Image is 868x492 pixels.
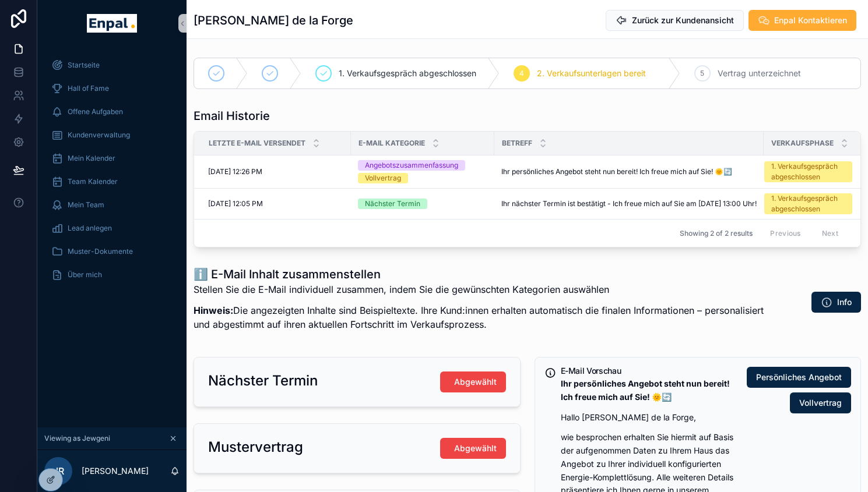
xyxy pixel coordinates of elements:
span: 2. Verkaufsunterlagen bereit [537,68,646,79]
span: E-Mail Kategorie [359,139,425,148]
span: Abgewählt [454,443,497,454]
span: Viewing as Jewgeni [44,434,110,443]
a: Mein Team [44,194,180,215]
span: 1. Verkaufsgespräch abgeschlossen [339,68,476,79]
span: Ihr nächster Termin ist bestätigt - Ich freue mich auf Sie am [DATE] 13:00 Uhr! [501,199,757,208]
p: Die angezeigten Inhalte sind Beispieltexte. Ihre Kund:innen erhalten automatisch die finalen Info... [194,303,774,331]
span: JR [53,464,64,478]
span: Zurück zur Kundenansicht [632,15,734,26]
strong: Hinweis: [194,305,233,316]
button: Persönliches Angebot [747,367,851,388]
button: Info [811,292,861,313]
span: Mein Team [68,200,104,210]
span: Persönliches Angebot [756,371,842,383]
button: Abgewählt [440,438,506,459]
span: Letzte E-Mail versendet [209,139,305,148]
a: Offene Aufgaben [44,101,180,122]
div: 1. Verkaufsgespräch abgeschlossen [771,161,845,182]
a: Hall of Fame [44,78,180,99]
a: Startseite [44,55,180,76]
span: Über mich [68,270,102,279]
button: Vollvertrag [790,392,851,413]
h2: Nächster Termin [208,371,318,390]
span: Enpal Kontaktieren [774,15,847,26]
div: Vollvertrag [365,173,401,183]
h2: Mustervertrag [208,438,303,456]
strong: Ihr persönliches Angebot steht nun bereit! Ich freue mich auf Sie! 🌞🔄 [561,378,730,402]
span: Kundenverwaltung [68,130,130,140]
a: Lead anlegen [44,218,180,239]
span: Vollvertrag [799,397,842,409]
span: 4 [519,69,524,78]
button: Abgewählt [440,371,506,392]
h1: Email Historie [194,108,270,124]
span: Mein Kalender [68,154,115,163]
img: App logo [87,14,136,33]
p: [PERSON_NAME] [82,465,149,477]
div: 1. Verkaufsgespräch abgeschlossen [771,193,845,214]
span: Info [837,296,852,308]
a: Muster-Dokumente [44,241,180,262]
span: Showing 2 of 2 results [680,229,753,238]
span: Muster-Dokumente [68,247,133,256]
div: scrollable content [37,47,187,300]
button: Zurück zur Kundenansicht [606,10,744,31]
p: Hallo [PERSON_NAME] de la Forge, [561,411,738,424]
span: Vertrag unterzeichnet [718,68,801,79]
span: Hall of Fame [68,84,109,93]
span: Lead anlegen [68,224,112,233]
span: [DATE] 12:05 PM [208,199,263,208]
div: Angebotszusammenfassung [365,160,458,171]
div: Nächster Termin [365,199,420,209]
span: Startseite [68,61,100,70]
a: Mein Kalender [44,148,180,169]
a: Team Kalender [44,171,180,192]
span: Team Kalender [68,177,118,186]
span: [DATE] 12:26 PM [208,167,262,176]
span: Betreff [502,139,532,148]
a: Über mich [44,264,180,285]
span: Verkaufsphase [771,139,834,148]
h5: E-Mail Vorschau [561,367,738,375]
span: Ihr persönliches Angebot steht nun bereit! Ich freue mich auf Sie! 🌞🔄 [501,167,732,176]
span: 5 [700,69,704,78]
button: Enpal Kontaktieren [748,10,856,31]
p: Stellen Sie die E-Mail individuell zusammen, indem Sie die gewünschten Kategorien auswählen [194,282,774,296]
h1: ℹ️ E-Mail Inhalt zusammenstellen [194,266,774,282]
a: Kundenverwaltung [44,125,180,146]
span: Offene Aufgaben [68,107,123,116]
span: Abgewählt [454,376,497,388]
h1: [PERSON_NAME] de la Forge [194,12,353,29]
